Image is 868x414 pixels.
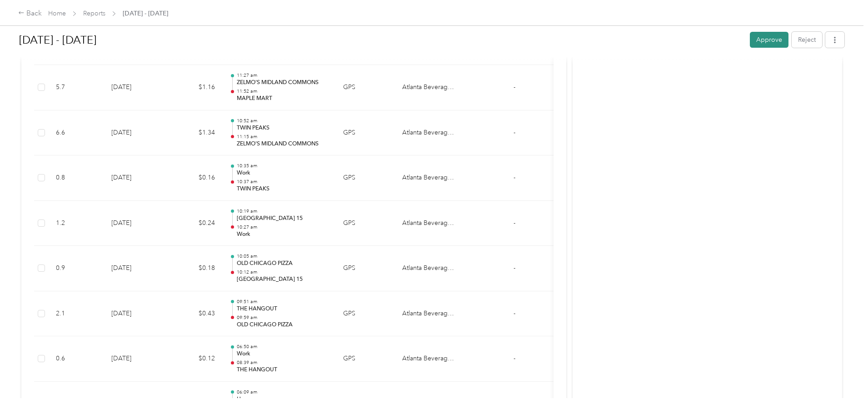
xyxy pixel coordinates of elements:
[237,163,329,169] p: 10:35 am
[168,336,222,382] td: $0.12
[514,354,515,362] span: -
[237,275,329,284] p: [GEOGRAPHIC_DATA] 15
[395,246,463,291] td: Atlanta Beverage Company
[237,95,329,103] p: MAPLE MART
[750,32,788,48] button: Approve
[49,65,104,110] td: 5.7
[336,201,395,246] td: GPS
[395,336,463,382] td: Atlanta Beverage Company
[237,350,329,358] p: Work
[237,259,329,268] p: OLD CHICAGO PIZZA
[49,110,104,156] td: 6.6
[168,246,222,291] td: $0.18
[237,321,329,329] p: OLD CHICAGO PIZZA
[395,110,463,156] td: Atlanta Beverage Company
[49,155,104,201] td: 0.8
[514,219,515,227] span: -
[104,110,168,156] td: [DATE]
[237,359,329,366] p: 08:39 am
[49,201,104,246] td: 1.2
[237,230,329,239] p: Work
[237,305,329,313] p: THE HANGOUT
[49,246,104,291] td: 0.9
[237,208,329,214] p: 10:19 am
[237,140,329,148] p: ZELMO'S MIDLAND COMMONS
[395,201,463,246] td: Atlanta Beverage Company
[237,366,329,374] p: THE HANGOUT
[395,65,463,110] td: Atlanta Beverage Company
[336,246,395,291] td: GPS
[19,29,743,51] h1: Aug 1 - 31, 2025
[104,201,168,246] td: [DATE]
[514,174,515,181] span: -
[237,214,329,223] p: [GEOGRAPHIC_DATA] 15
[395,291,463,337] td: Atlanta Beverage Company
[237,169,329,177] p: Work
[168,65,222,110] td: $1.16
[237,88,329,95] p: 11:52 am
[237,269,329,275] p: 10:12 am
[336,110,395,156] td: GPS
[792,32,822,48] button: Reject
[168,155,222,201] td: $0.16
[168,110,222,156] td: $1.34
[336,336,395,382] td: GPS
[49,336,104,382] td: 0.6
[237,395,329,404] p: Home
[817,363,868,414] iframe: Everlance-gr Chat Button Frame
[514,309,515,317] span: -
[83,10,105,17] a: Reports
[336,291,395,337] td: GPS
[237,344,329,350] p: 06:50 am
[514,83,515,91] span: -
[237,253,329,259] p: 10:05 am
[237,179,329,185] p: 10:37 am
[168,291,222,337] td: $0.43
[104,336,168,382] td: [DATE]
[237,299,329,305] p: 09:51 am
[237,389,329,395] p: 06:09 am
[123,9,168,18] span: [DATE] - [DATE]
[237,124,329,132] p: TWIN PEAKS
[237,72,329,79] p: 11:27 am
[514,129,515,136] span: -
[104,246,168,291] td: [DATE]
[49,291,104,337] td: 2.1
[18,8,42,19] div: Back
[237,79,329,87] p: ZELMO'S MIDLAND COMMONS
[395,155,463,201] td: Atlanta Beverage Company
[48,10,66,17] a: Home
[104,155,168,201] td: [DATE]
[514,264,515,272] span: -
[336,65,395,110] td: GPS
[237,185,329,193] p: TWIN PEAKS
[336,155,395,201] td: GPS
[237,314,329,321] p: 09:59 am
[104,65,168,110] td: [DATE]
[237,224,329,230] p: 10:27 am
[237,118,329,124] p: 10:52 am
[168,201,222,246] td: $0.24
[237,134,329,140] p: 11:15 am
[104,291,168,337] td: [DATE]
